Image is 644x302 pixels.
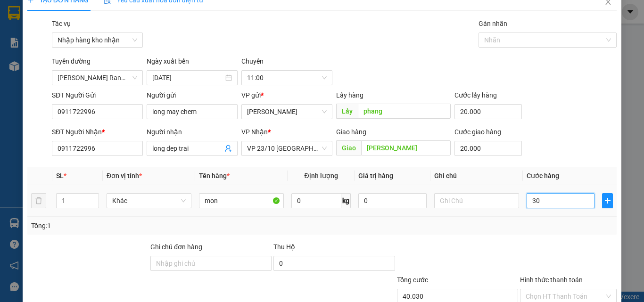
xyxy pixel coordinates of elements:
[454,91,497,99] label: Cước lấy hàng
[65,25,138,43] strong: Nhận:
[304,172,338,180] span: Định lượng
[52,90,143,100] div: SĐT Người Gửi
[454,141,522,156] input: Cước giao hàng
[107,172,142,180] span: Đơn vị tính
[52,56,143,70] div: Tuyến đường
[58,33,137,47] span: Nhập hàng kho nhận
[65,25,138,43] span: VP 23/10 [GEOGRAPHIC_DATA]
[603,197,612,204] span: plus
[361,140,451,155] input: Dọc đường
[358,193,426,208] input: 0
[430,167,523,185] th: Ghi chú
[358,172,393,180] span: Giá trị hàng
[520,276,583,284] label: Hình thức thanh toán
[527,172,559,180] span: Cước hàng
[241,90,332,100] div: VP gửi
[150,256,272,271] input: Ghi chú đơn hàng
[32,5,109,18] strong: Nhà xe Đức lộc
[52,127,143,137] div: SĐT Người Nhận
[199,172,230,180] span: Tên hàng
[336,128,366,136] span: Giao hàng
[64,70,68,79] span: 1
[273,243,295,251] span: Thu Hộ
[88,60,137,69] p: Cước hàng
[4,34,61,43] span: [PERSON_NAME]
[15,70,34,79] span: thùng
[341,193,351,208] span: kg
[336,91,363,99] span: Lấy hàng
[397,276,428,284] span: Tổng cước
[4,25,61,43] strong: Gửi:
[241,128,268,136] span: VP Nhận
[65,44,107,53] span: 0936709369
[46,60,87,69] p: Số lượng
[199,193,284,208] input: VD: Bàn, Ghế
[358,104,451,119] input: Dọc đường
[336,140,361,155] span: Giao
[241,56,332,70] div: Chuyến
[150,243,202,251] label: Ghi chú đơn hàng
[147,90,238,100] div: Người gửi
[52,20,71,27] label: Tác vụ
[434,193,519,208] input: Ghi Chú
[147,56,238,70] div: Ngày xuất bến
[479,20,507,27] label: Gán nhãn
[152,73,223,83] input: 14/08/2025
[454,104,522,119] input: Cước lấy hàng
[247,71,327,85] span: 11:00
[336,104,358,119] span: Lấy
[4,60,45,69] p: Tên hàng
[112,194,186,208] span: Khác
[102,70,124,79] span: 30000
[31,220,249,231] div: Tổng: 1
[56,172,64,180] span: SL
[224,145,232,152] span: user-add
[247,105,327,119] span: VP Phan Rang
[31,193,46,208] button: delete
[454,128,501,136] label: Cước giao hàng
[147,127,238,137] div: Người nhận
[602,193,613,208] button: plus
[58,71,137,85] span: Phan Rang - Nha Trang
[4,44,46,53] span: 0901686147
[247,141,327,155] span: VP 23/10 Nha Trang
